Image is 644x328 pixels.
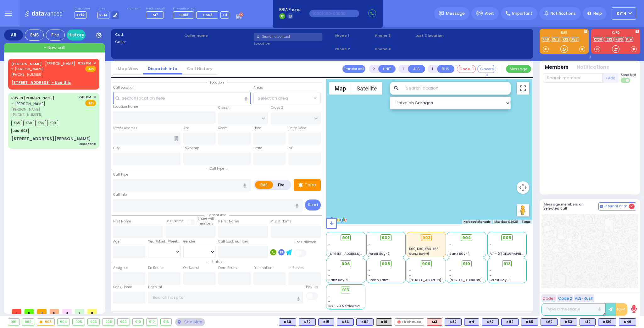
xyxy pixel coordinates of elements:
div: 902 [22,319,34,325]
div: BLS [318,318,334,326]
div: BLS [560,318,577,326]
span: BG - 29 Merriewold S. [328,304,364,309]
img: Logo [25,9,67,17]
a: 1212 [604,37,613,42]
h5: Message members on selected call [544,202,598,210]
div: BLS [501,318,519,326]
div: K15 [318,318,334,326]
span: - [449,247,451,251]
span: Notifications [551,11,576,16]
label: Medic on call [146,7,166,11]
div: K49 [619,318,636,326]
button: Transfer call [342,65,365,73]
span: KY14 [617,11,626,16]
button: Drag Pegman onto the map to open Street View [517,204,529,216]
span: Smith Farm [369,278,389,282]
span: - [328,299,330,304]
span: - [409,268,411,273]
img: comment-alt.png [600,205,603,208]
span: Forest Bay-3 [490,278,511,282]
button: Message [506,65,531,73]
div: BLS [356,318,374,326]
span: [PHONE_NUMBER] [11,112,42,117]
div: 909 [118,319,130,325]
div: Headache [79,142,96,146]
div: K12 [580,318,596,326]
button: ALS [408,65,425,73]
span: - [490,268,491,273]
label: State [253,146,262,151]
span: - [409,273,411,278]
div: 908 [103,319,114,325]
a: Dispatch info [143,66,182,72]
label: Location Name [113,104,138,109]
span: 0 [37,309,47,314]
span: Phone 2 [335,46,373,52]
input: Search location here [113,92,251,104]
a: K12 [562,37,569,42]
label: Fire units on call [173,7,229,11]
span: Status [208,260,225,264]
span: Forest Bay-2 [369,251,390,256]
span: EMS [85,100,96,106]
a: Map View [113,66,143,72]
span: K84 [35,120,46,126]
span: 910 [463,261,470,267]
span: K65 [11,120,22,126]
div: 904 [58,319,70,325]
span: 913 [342,287,349,293]
span: [PERSON_NAME] [11,107,75,112]
span: Sanz Bay-6 [409,251,429,256]
label: Caller: [115,39,182,45]
div: K62 [541,318,558,326]
div: K91 [376,318,392,326]
label: Location [254,41,333,46]
div: 912 [147,319,158,325]
button: KY14 [612,7,636,20]
label: Fire [273,181,290,189]
label: Age [113,239,119,244]
div: Year/Month/Week/Day [148,239,180,244]
span: 912 [503,261,510,267]
span: - [490,273,491,278]
span: 0 [62,309,72,314]
span: +4 [222,12,227,17]
span: - [369,242,370,247]
label: Back Home [113,285,132,290]
input: (000)000-00000 [309,10,359,17]
div: K82 [445,318,462,326]
span: - [328,294,330,299]
span: Location [207,80,227,85]
span: [STREET_ADDRESS][PERSON_NAME] [449,278,509,282]
button: Code 1 [541,294,556,302]
input: Search member [544,73,602,83]
input: Search hospital [148,292,303,303]
a: [PERSON_NAME] [11,61,42,66]
span: FD88 [180,12,188,17]
button: ALS-Rush [574,294,594,302]
div: 910 [133,319,144,325]
div: 905 [73,319,85,325]
div: BLS [464,318,479,326]
a: K53 [570,37,579,42]
label: Gender [183,239,195,244]
button: Map camera controls [517,181,529,194]
button: UNIT [378,65,396,73]
div: BLS [482,318,499,326]
span: Sanz Bay-4 [449,251,470,256]
span: 1 [12,309,21,314]
span: ✕ [93,61,96,66]
span: Call type [207,166,227,171]
span: 904 [462,235,471,241]
span: K90 [47,120,58,126]
div: K112 [501,318,519,326]
label: Hospital [148,285,162,290]
span: 906 [341,261,350,267]
label: Destination [253,265,272,271]
label: Assigned [113,265,129,271]
div: BLS [580,318,596,326]
a: RUVEN [PERSON_NAME] [11,95,54,100]
span: Phone 3 [375,33,414,38]
span: - [328,247,330,251]
span: Help [593,11,602,16]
